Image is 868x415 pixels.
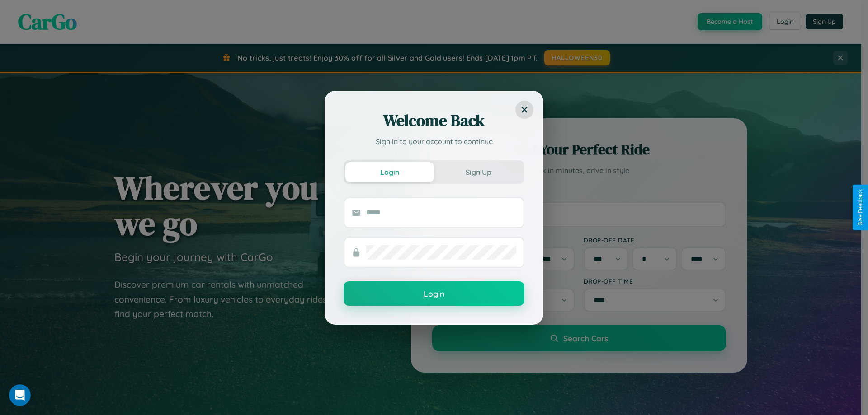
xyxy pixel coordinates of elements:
[344,110,524,131] h2: Welcome Back
[857,189,863,226] div: Give Feedback
[345,162,434,182] button: Login
[344,136,524,147] p: Sign in to your account to continue
[9,384,31,406] iframe: Intercom live chat
[434,162,523,182] button: Sign Up
[344,281,524,306] button: Login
